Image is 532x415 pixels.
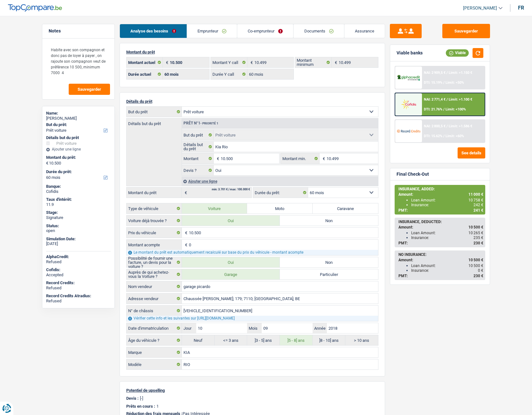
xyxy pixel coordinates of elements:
[46,259,111,264] div: Refused
[443,134,445,138] span: /
[478,268,483,273] span: 0 €
[397,98,420,110] img: Cofidis
[46,236,111,242] div: Simulation Date:
[127,107,182,117] label: But du prêt
[211,69,247,79] label: Durée Y call
[411,264,483,268] div: Loan Amount:
[398,192,483,197] div: Amount:
[196,323,247,333] input: JJ
[397,50,423,56] div: Viable banks
[446,134,464,138] span: Limit: <60%
[127,187,182,198] label: Montant du prêt
[473,236,483,240] span: 235 €
[127,335,182,345] label: Âge du véhicule ?
[468,264,483,268] span: 10 500 €
[182,240,189,250] span: €
[411,231,483,235] div: Loan Amount:
[449,124,472,128] span: Limit: >1.586 €
[446,71,448,75] span: /
[446,81,464,85] span: Limit: <50%
[46,223,111,229] div: Status:
[397,125,420,137] img: Record Credits
[182,293,378,304] input: Sélectionnez votre adresse dans la barre de recherche
[127,316,378,321] div: Vérifier cette info et les suivantes sur [URL][DOMAIN_NAME]
[424,71,446,75] span: NAI: 2 909,5 €
[247,203,313,214] label: Moto
[345,335,378,345] label: > 10 ans
[468,198,483,202] span: 10 758 €
[424,97,446,102] span: NAI: 2 771,4 €
[46,285,111,291] div: Refused
[411,268,483,273] div: Insurance:
[46,116,111,121] div: [PERSON_NAME]
[127,69,163,79] label: Durée actuel
[398,220,483,224] div: INSURANCE, DEDUCTED:
[320,153,327,164] span: €
[46,210,111,215] div: Stage:
[473,203,483,207] span: 242 €
[182,165,214,175] label: Devis ?
[8,4,62,12] img: TopCompare Logo
[120,24,187,38] a: Analyse des besoins
[397,172,429,177] div: Final Check-Out
[200,122,218,125] span: - Priorité 1
[46,202,111,207] div: 11.9
[46,241,111,246] div: [DATE]
[398,187,483,191] div: INSURANCE, ADDED:
[473,241,483,245] span: 230 €
[69,84,110,95] button: Sauvegarder
[411,198,483,202] div: Loan Amount:
[247,335,280,345] label: ]3 - 5] ans
[280,257,378,267] label: Non
[344,24,385,38] a: Assurance
[247,57,254,67] span: €
[46,272,111,278] div: Accepted
[127,203,182,214] label: Type de véhicule
[46,293,111,299] div: Record Credits Atradius:
[182,269,280,279] label: Garage
[127,281,182,292] label: Nom vendeur
[182,215,280,226] label: Oui
[473,274,483,278] span: 230 €
[443,107,445,111] span: /
[294,24,344,38] a: Documents
[518,5,524,11] div: fr
[313,203,378,214] label: Caravane
[182,153,214,164] label: Montant
[424,124,446,128] span: NAI: 2 800,5 €
[127,57,163,67] label: Montant actuel
[182,142,214,152] label: Détails but du prêt
[182,228,189,238] span: €
[46,299,111,304] div: Refused
[327,323,378,333] input: AAAA
[449,97,472,102] span: Limit: >1.100 €
[442,24,490,38] button: Sauvegarder
[398,241,483,245] div: PMT:
[156,404,159,409] p: 1
[46,111,111,116] div: Name:
[214,153,221,164] span: €
[126,50,378,54] p: Montant du prêt
[49,28,108,34] h5: Notes
[46,135,111,140] div: Détails but du prêt
[398,225,483,229] div: Amount:
[212,188,250,191] div: min: 3.701 € / max: 100.000 €
[127,293,182,304] label: Adresse vendeur
[46,280,111,285] div: Record Credits:
[446,49,469,56] div: Viable
[46,215,111,220] div: Signature
[127,269,182,279] label: Auprès de qui achetez-vous la Voiture ?
[182,203,247,214] label: Voiture
[280,269,378,279] label: Particulier
[46,189,111,194] div: Cofidis
[46,267,111,272] div: Cofidis:
[182,121,220,125] div: Prêt n°1
[424,134,442,138] span: DTI: 15.62%
[127,228,182,238] label: Prix du véhicule
[126,388,378,393] p: Potentiel de upselling
[424,107,442,111] span: DTI: 21.76%
[446,107,466,111] span: Limit: <100%
[215,335,247,345] label: <= 3 ans
[127,347,182,357] label: Marque
[140,396,143,401] p: [-]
